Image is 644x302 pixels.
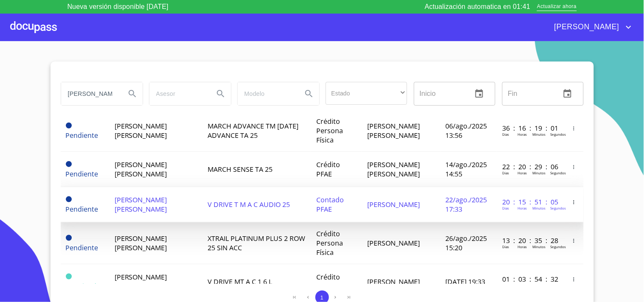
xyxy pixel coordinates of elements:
[211,84,231,104] button: Search
[66,204,98,214] span: Pendiente
[367,238,420,248] span: [PERSON_NAME]
[532,244,546,249] p: Minutos
[115,272,167,291] span: [PERSON_NAME] [PERSON_NAME]
[208,200,290,209] span: V DRIVE T M A C AUDIO 25
[299,84,319,104] button: Search
[66,161,72,167] span: Pendiente
[61,82,119,105] input: search
[502,206,509,210] p: Dias
[502,123,560,133] p: 36 : 16 : 19 : 01
[367,277,420,286] span: [PERSON_NAME]
[238,82,295,105] input: search
[517,206,527,210] p: Horas
[66,235,72,241] span: Pendiente
[502,274,560,284] p: 01 : 03 : 54 : 32
[122,84,143,104] button: Search
[316,195,344,214] span: Contado PFAE
[66,196,72,202] span: Pendiente
[208,234,305,252] span: XTRAIL PLATINUM PLUS 2 ROW 25 SIN ACC
[502,132,509,137] p: Dias
[367,121,420,140] span: [PERSON_NAME] [PERSON_NAME]
[550,206,566,210] p: Segundos
[66,274,72,280] span: Terminado
[66,123,72,129] span: Pendiente
[66,282,101,291] span: Terminado
[316,117,343,145] span: Crédito Persona Física
[445,234,487,252] span: 26/ago./2025 15:20
[502,244,509,249] p: Dias
[115,234,167,252] span: [PERSON_NAME] [PERSON_NAME]
[115,160,167,179] span: [PERSON_NAME] [PERSON_NAME]
[208,277,272,286] span: V DRIVE MT A C 1 6 L
[115,121,167,140] span: [PERSON_NAME] [PERSON_NAME]
[208,165,273,174] span: MARCH SENSE TA 25
[517,283,527,288] p: Horas
[66,169,98,179] span: Pendiente
[517,244,527,249] p: Horas
[550,171,566,175] p: Segundos
[502,236,560,245] p: 13 : 20 : 35 : 28
[502,162,560,171] p: 22 : 20 : 29 : 06
[115,195,167,214] span: [PERSON_NAME] [PERSON_NAME]
[550,244,566,249] p: Segundos
[316,229,343,257] span: Crédito Persona Física
[445,121,487,140] span: 06/ago./2025 13:56
[321,294,323,301] span: 1
[502,171,509,175] p: Dias
[445,160,487,179] span: 14/ago./2025 14:55
[548,20,634,34] button: account of current user
[532,132,546,137] p: Minutos
[326,82,407,105] div: ​
[550,283,566,288] p: Segundos
[425,2,531,12] p: Actualización automatica en 01:41
[532,171,546,175] p: Minutos
[502,283,509,288] p: Dias
[316,160,340,179] span: Crédito PFAE
[517,132,527,137] p: Horas
[445,195,487,214] span: 22/ago./2025 17:33
[367,160,420,179] span: [PERSON_NAME] [PERSON_NAME]
[208,121,298,140] span: MARCH ADVANCE TM [DATE] ADVANCE TA 25
[548,20,624,34] span: [PERSON_NAME]
[502,197,560,207] p: 20 : 15 : 51 : 05
[537,3,577,11] span: Actualizar ahora
[550,132,566,137] p: Segundos
[149,82,207,105] input: search
[316,272,340,291] span: Crédito PFAE
[532,283,546,288] p: Minutos
[367,200,420,209] span: [PERSON_NAME]
[66,243,98,252] span: Pendiente
[532,206,546,210] p: Minutos
[67,2,169,12] p: Nueva versión disponible [DATE]
[445,277,485,286] span: [DATE] 19:33
[66,131,98,140] span: Pendiente
[517,171,527,175] p: Horas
